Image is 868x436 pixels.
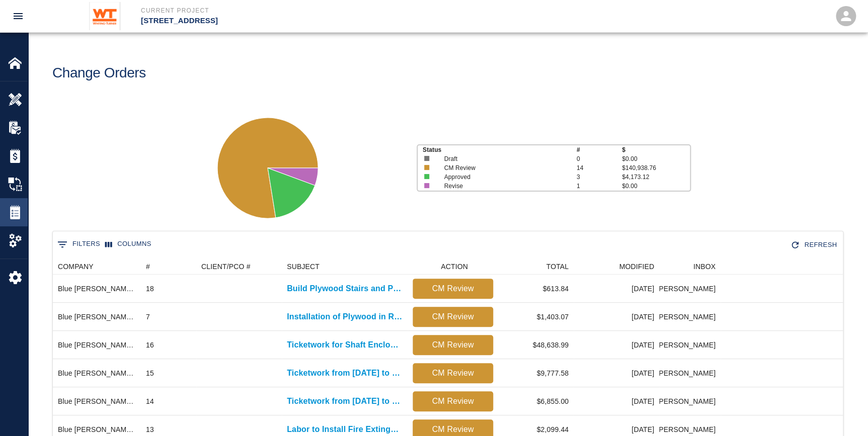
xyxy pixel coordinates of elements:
[622,172,690,182] p: $4,173.12
[146,340,154,350] div: 16
[55,236,103,252] button: Show filters
[141,6,489,15] p: Current Project
[287,283,403,295] a: Build Plywood Stairs and Punch List
[58,258,94,275] div: COMPANY
[58,284,136,294] div: Blue Jay Construction LLC
[103,236,154,252] button: Select columns
[574,258,659,275] div: MODIFIED
[577,172,622,182] p: 3
[788,236,841,254] div: Refresh the list
[622,163,690,172] p: $140,938.76
[58,368,136,378] div: Blue Jay Construction LLC
[498,258,574,275] div: TOTAL
[417,395,489,407] p: CM Review
[408,258,498,275] div: ACTION
[417,423,489,435] p: CM Review
[201,258,251,275] div: CLIENT/PCO #
[577,163,622,172] p: 14
[574,303,659,331] div: [DATE]
[417,283,489,295] p: CM Review
[498,331,574,359] div: $48,638.99
[146,368,154,378] div: 15
[622,182,690,191] p: $0.00
[52,65,146,81] h1: Change Orders
[58,312,136,322] div: Blue Jay Construction LLC
[622,145,690,154] p: $
[498,359,574,387] div: $9,777.58
[282,258,408,275] div: SUBJECT
[659,331,721,359] div: [PERSON_NAME]
[574,331,659,359] div: [DATE]
[498,275,574,303] div: $613.84
[498,387,574,415] div: $6,855.00
[441,258,468,275] div: ACTION
[146,284,154,294] div: 18
[622,154,690,163] p: $0.00
[417,339,489,351] p: CM Review
[788,236,841,254] button: Refresh
[146,312,150,322] div: 7
[498,303,574,331] div: $1,403.07
[146,396,154,406] div: 14
[287,367,403,379] a: Ticketwork from [DATE] to [DATE]
[577,154,622,163] p: 0
[423,145,577,154] p: Status
[287,339,403,351] a: Ticketwork for Shaft Enclosure for Gas Pipe
[574,359,659,387] div: [DATE]
[141,15,489,27] p: [STREET_ADDRESS]
[417,311,489,323] p: CM Review
[141,258,196,275] div: #
[53,258,141,275] div: COMPANY
[659,359,721,387] div: [PERSON_NAME]
[444,154,563,163] p: Draft
[58,340,136,350] div: Blue Jay Construction LLC
[417,367,489,379] p: CM Review
[444,172,563,182] p: Approved
[577,145,622,154] p: #
[6,4,30,28] button: open drawer
[693,258,716,275] div: INBOX
[577,182,622,191] p: 1
[444,163,563,172] p: CM Review
[574,387,659,415] div: [DATE]
[287,258,320,275] div: SUBJECT
[574,275,659,303] div: [DATE]
[659,275,721,303] div: [PERSON_NAME]
[619,258,654,275] div: MODIFIED
[444,182,563,191] p: Revise
[287,311,403,323] a: Installation of Plywood in Ramp and Frame Platform in Lobby
[58,424,136,434] div: Blue Jay Construction LLC
[146,424,154,434] div: 13
[659,387,721,415] div: [PERSON_NAME]
[58,396,136,406] div: Blue Jay Construction LLC
[89,2,121,30] img: Whiting-Turner
[818,388,868,436] iframe: Chat Widget
[659,258,721,275] div: INBOX
[287,395,403,407] a: Ticketwork from [DATE] to [DATE]
[659,303,721,331] div: [PERSON_NAME]
[287,423,403,435] a: Labor to Install Fire Extinguishers and Patching at [GEOGRAPHIC_DATA]
[146,258,150,275] div: #
[196,258,282,275] div: CLIENT/PCO #
[546,258,569,275] div: TOTAL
